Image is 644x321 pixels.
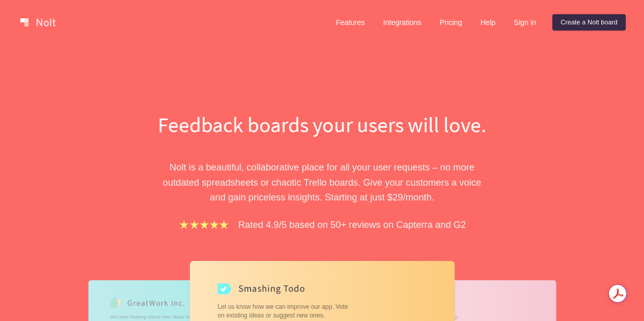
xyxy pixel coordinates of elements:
[178,219,230,230] img: stars.b067e34983.png
[506,14,544,31] a: Sign in
[328,14,373,31] a: Features
[147,110,498,139] h1: Feedback boards your users will love.
[238,217,466,232] p: Rated 4.9/5 based on 50+ reviews on Capterra and G2
[472,14,504,31] a: Help
[432,14,470,31] a: Pricing
[552,14,626,31] a: Create a Nolt board
[147,160,498,205] p: Nolt is a beautiful, collaborative place for all your user requests – no more outdated spreadshee...
[375,14,429,31] a: Integrations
